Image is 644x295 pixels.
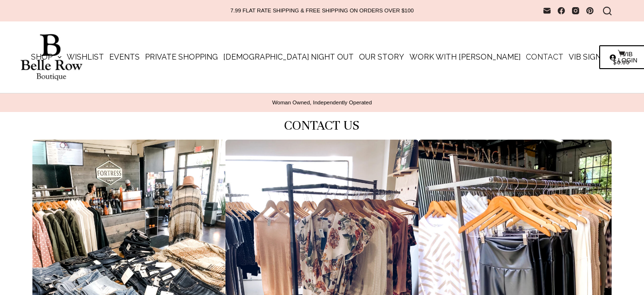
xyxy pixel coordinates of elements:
[523,21,566,93] a: Contact
[613,59,617,66] span: $
[221,21,357,93] a: [DEMOGRAPHIC_DATA] Night Out
[586,7,593,14] a: Pinterest
[357,21,407,93] a: Our Story
[572,7,579,14] a: Instagram
[566,21,616,93] a: VIB Sign Up
[107,21,143,93] a: Events
[28,21,64,93] a: Shop
[19,99,625,106] p: Woman Owned, Independently Operated
[64,21,107,93] a: Wishlist
[32,112,612,140] h1: Contact Us
[14,34,88,81] img: Belle Row Boutique
[28,21,615,93] nav: Main Navigation
[558,7,565,14] a: Facebook
[613,50,630,65] a: $0.00
[407,21,523,93] a: Work with [PERSON_NAME]
[603,7,612,15] button: Search
[543,7,551,14] a: Email
[143,21,221,93] a: Private Shopping
[230,7,414,14] p: 7.99 FLAT RATE SHIPPING & FREE SHIPPING ON ORDERS OVER $100
[613,59,630,66] bdi: 0.00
